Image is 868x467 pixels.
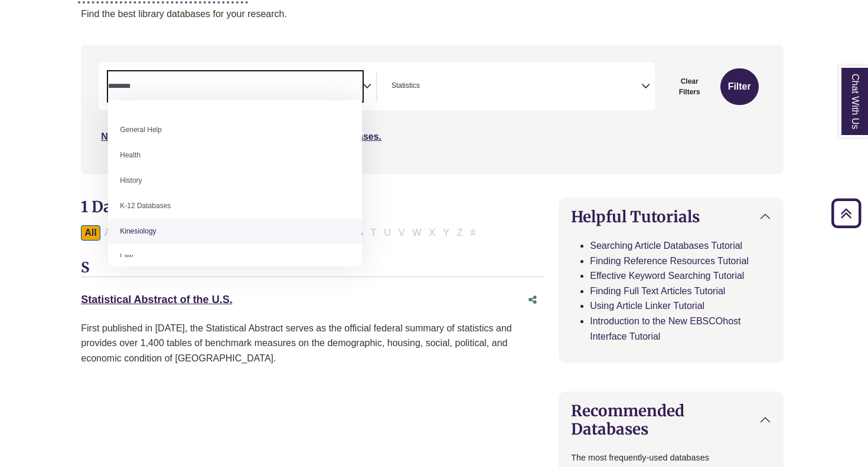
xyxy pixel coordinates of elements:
a: Finding Full Text Articles Tutorial [590,286,725,296]
button: All [81,225,100,241]
button: Recommended Databases [559,392,783,448]
li: General Help [108,117,362,143]
button: Clear Filters [662,68,717,105]
a: Effective Keyword Searching Tutorial [590,271,744,281]
a: Statistical Abstract of the U.S. [81,294,232,305]
li: Kinesiology [108,219,362,244]
li: Law [108,244,362,269]
div: Alpha-list to filter by first letter of database name [81,227,480,237]
a: Back to Top [827,205,865,221]
a: Not sure where to start? Check our Recommended Databases. [101,131,381,142]
span: Statistics [391,80,420,91]
span: 1 Databases Found for: [81,197,251,216]
a: Using Article Linker Tutorial [590,301,704,311]
h3: S [81,259,544,277]
textarea: Search [108,83,363,92]
p: Find the best library databases for your research. [81,6,784,22]
a: Searching Article Databases Tutorial [590,241,742,251]
li: Health [108,143,362,168]
textarea: Search [422,83,428,92]
button: Submit for Search Results [720,68,759,105]
nav: Search filters [81,45,784,173]
li: K-12 Databases [108,193,362,219]
button: Helpful Tutorials [559,198,783,235]
p: The most frequently-used databases [571,451,771,465]
li: Statistics [387,80,420,91]
button: Share this database [521,289,544,311]
a: Introduction to the New EBSCOhost Interface Tutorial [590,316,740,341]
a: Finding Reference Resources Tutorial [590,256,749,266]
p: First published in [DATE], the Statistical Abstract serves as the official federal summary of sta... [81,321,544,366]
li: History [108,168,362,193]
